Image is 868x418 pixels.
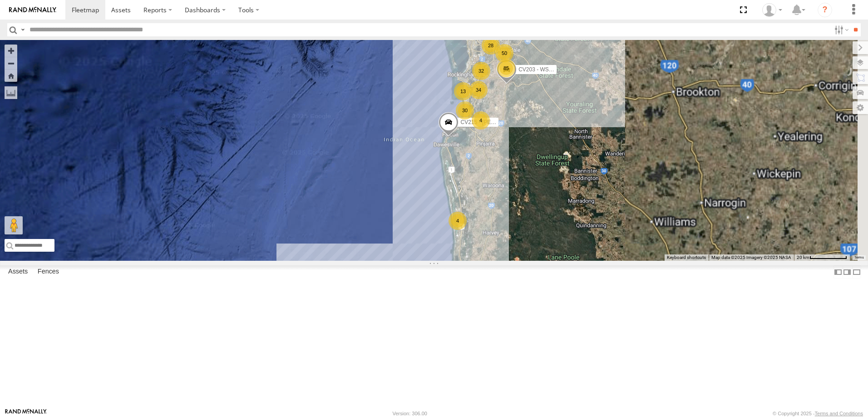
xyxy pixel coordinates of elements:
div: 32 [472,62,490,80]
div: 34 [469,81,488,99]
button: Zoom out [5,57,17,70]
a: Terms and Conditions [815,411,863,416]
div: 4 [472,111,490,129]
div: 13 [454,82,472,100]
span: Map data ©2025 Imagery ©2025 NASA [711,255,791,260]
button: Keyboard shortcuts [667,254,706,261]
button: Drag Pegman onto the map to open Street View [5,216,23,234]
div: 30 [456,101,474,119]
span: CV215 - [PERSON_NAME] [460,119,527,126]
div: 85 [497,59,515,77]
span: CV203 - WSHOP Cardup [518,66,580,73]
label: Dock Summary Table to the Right [843,265,852,279]
button: Zoom in [5,45,17,57]
label: Search Filter Options [831,23,850,36]
div: Karl Walsh [759,3,785,17]
div: Version: 306.00 [393,411,427,416]
button: Map scale: 20 km per 79 pixels [794,254,850,261]
div: 50 [495,44,513,62]
label: Hide Summary Table [852,265,861,279]
a: Visit our Website [5,409,47,418]
div: © Copyright 2025 - [773,411,863,416]
label: Search Query [19,23,26,36]
label: Dock Summary Table to the Left [833,265,843,279]
label: Measure [5,86,17,99]
label: Fences [33,266,64,279]
a: Terms (opens in new tab) [854,256,864,259]
i: ? [818,3,832,17]
img: rand-logo.svg [9,7,56,13]
div: 28 [482,36,500,55]
label: Map Settings [853,101,868,114]
label: Assets [4,266,32,279]
div: 4 [449,212,467,230]
span: 20 km [797,255,809,260]
button: Zoom Home [5,70,17,82]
